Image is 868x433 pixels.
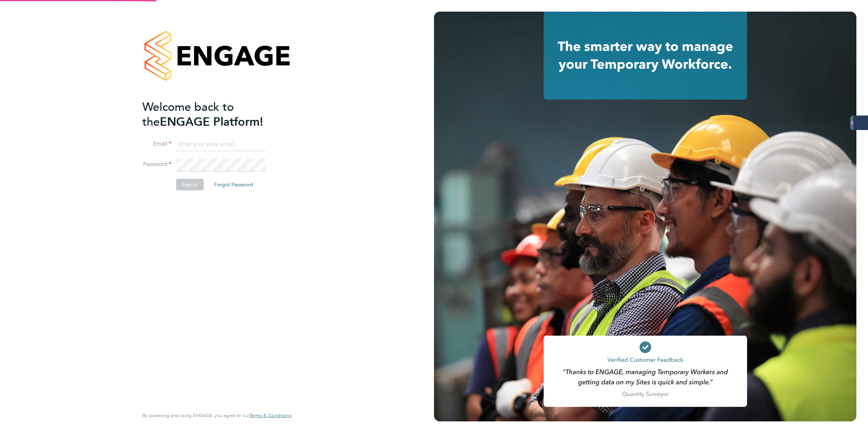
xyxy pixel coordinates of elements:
a: Terms & Conditions [250,413,291,418]
span: By accessing and using ENGAGE you agree to our [142,412,291,418]
h2: ENGAGE Platform! [142,100,284,129]
input: Enter your work email... [176,138,265,151]
span: Welcome back to the [142,100,234,129]
button: Forgot Password [208,179,259,190]
label: Password [142,161,171,168]
button: Sign In [176,179,203,190]
keeper-lock: Open Keeper Popup [254,161,263,169]
label: Email [142,140,171,148]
